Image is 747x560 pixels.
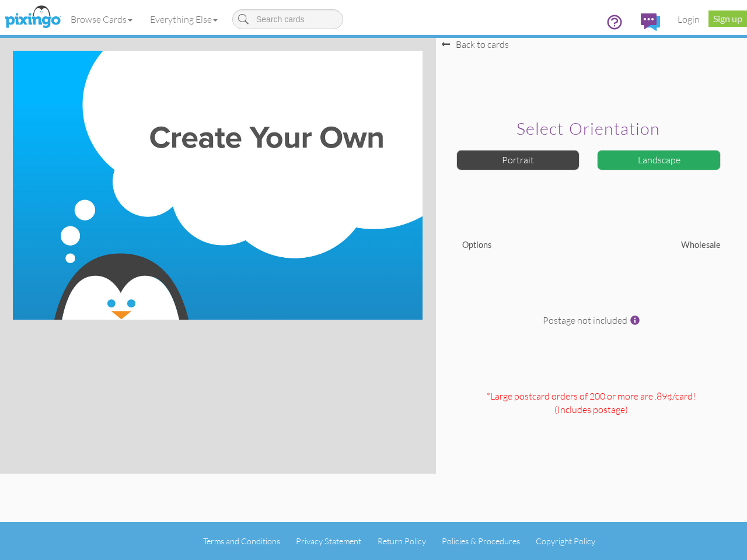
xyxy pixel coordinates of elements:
[13,51,423,320] img: create-your-own-landscape.jpg
[445,314,738,384] div: Postage not included
[2,3,64,32] img: pixingo logo
[232,9,343,29] input: Search cards
[708,10,747,27] a: Sign up
[456,150,580,170] div: Portrait
[378,536,426,546] a: Return Policy
[669,5,708,34] a: Login
[296,536,361,546] a: Privacy Statement
[459,120,718,138] h2: Select orientation
[442,536,520,546] a: Policies & Procedures
[62,5,141,34] a: Browse Cards
[445,390,738,473] div: *Large postcard orders of 200 or more are .89¢/card! (Includes postage )
[203,536,280,546] a: Terms and Conditions
[591,239,729,251] div: Wholesale
[536,536,595,546] a: Copyright Policy
[597,150,721,170] div: Landscape
[141,5,226,34] a: Everything Else
[453,239,592,251] div: Options
[641,13,660,31] img: comments.svg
